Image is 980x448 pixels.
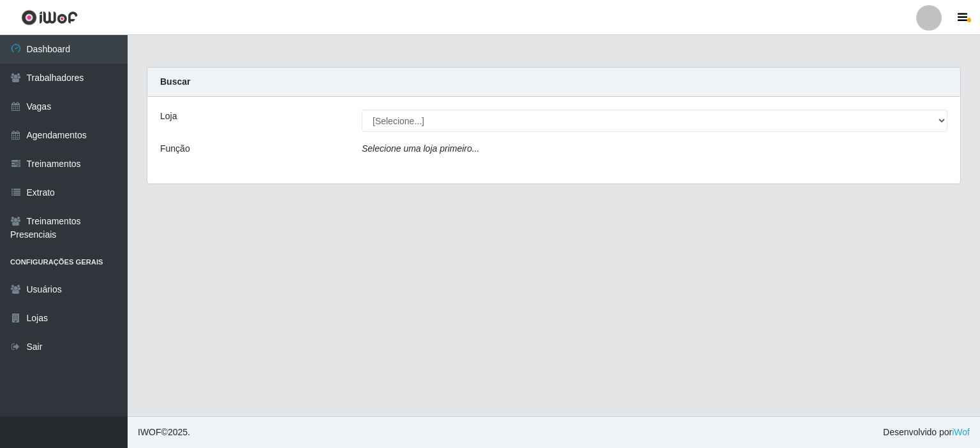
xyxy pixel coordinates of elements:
a: iWof [952,427,970,437]
label: Função [160,142,190,155]
span: IWOF [138,427,161,437]
img: CoreUI Logo [21,10,78,25]
label: Loja [160,110,177,123]
span: Desenvolvido por [883,426,970,439]
strong: Buscar [160,76,190,87]
i: Selecione uma loja primeiro... [362,143,479,154]
span: © 2025 . [138,426,190,439]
